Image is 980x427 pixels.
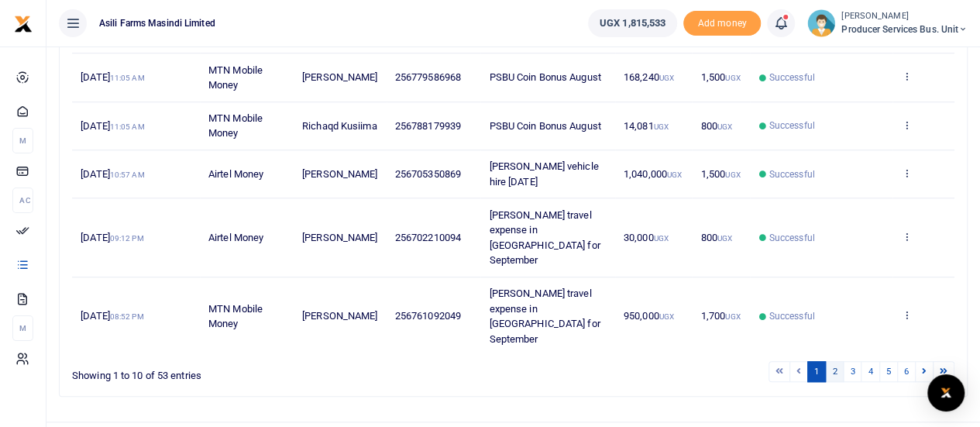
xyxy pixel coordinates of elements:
span: Successful [769,71,815,84]
span: [PERSON_NAME] travel expense in [GEOGRAPHIC_DATA] for September [489,209,600,267]
small: UGX [653,122,668,131]
a: Add money [683,16,761,28]
span: Successful [769,231,815,245]
a: logo-small logo-large logo-large [14,17,33,29]
span: 1,700 [701,310,741,322]
span: Successful [769,167,815,181]
div: Open Intercom Messenger [927,374,965,412]
a: 4 [861,361,879,382]
small: UGX [725,74,740,82]
small: 10:57 AM [110,170,145,179]
span: [PERSON_NAME] [302,310,377,322]
span: [PERSON_NAME] [302,232,377,243]
img: logo-small [14,15,33,33]
a: UGX 1,815,533 [588,9,677,37]
span: [PERSON_NAME] [302,71,377,83]
span: 256788179939 [395,120,461,132]
span: Add money [683,11,761,36]
a: 3 [843,361,861,382]
span: 256779586968 [395,71,461,83]
span: Richaqd Kusiima [302,120,377,132]
span: 1,040,000 [624,168,682,180]
span: 800 [701,232,733,243]
span: [PERSON_NAME] vehicle hire [DATE] [489,160,598,188]
a: 6 [897,361,916,382]
span: 14,081 [624,120,669,132]
span: MTN Mobile Money [208,112,263,139]
small: UGX [667,170,682,179]
small: 11:05 AM [110,74,145,82]
img: profile-user [807,9,835,37]
small: 09:12 PM [110,234,144,243]
span: 800 [701,120,733,132]
span: 256705350869 [395,168,461,180]
li: M [12,128,33,153]
span: [DATE] [81,71,144,83]
span: Successful [769,119,815,133]
span: Producer Services Bus. Unit [841,22,968,36]
small: 11:05 AM [110,122,145,131]
span: UGX 1,815,533 [600,15,665,31]
span: 1,500 [701,71,741,83]
li: M [12,315,33,341]
span: [PERSON_NAME] travel expense in [GEOGRAPHIC_DATA] for September [489,288,600,345]
li: Toup your wallet [683,11,761,36]
span: [DATE] [81,120,144,132]
span: MTN Mobile Money [208,303,263,330]
small: UGX [717,234,732,243]
small: UGX [717,122,732,131]
li: Ac [12,188,33,213]
div: Showing 1 to 10 of 53 entries [72,360,434,384]
small: UGX [725,170,740,179]
small: UGX [653,234,668,243]
small: [PERSON_NAME] [841,10,968,23]
span: PSBU Coin Bonus August [489,120,600,132]
small: UGX [725,312,740,321]
span: [PERSON_NAME] [302,168,377,180]
span: Asili Farms Masindi Limited [93,16,222,30]
a: 5 [879,361,898,382]
span: Airtel Money [208,232,263,243]
small: 08:52 PM [110,312,144,321]
span: 950,000 [624,310,674,322]
span: [DATE] [81,310,143,322]
span: MTN Mobile Money [208,64,263,91]
small: UGX [659,74,674,82]
span: Airtel Money [208,168,263,180]
small: UGX [659,312,674,321]
span: 256761092049 [395,310,461,322]
span: 1,500 [701,168,741,180]
a: 1 [807,361,826,382]
span: [DATE] [81,232,143,243]
li: Wallet ballance [582,9,683,37]
span: Successful [769,309,815,323]
span: 30,000 [624,232,669,243]
a: profile-user [PERSON_NAME] Producer Services Bus. Unit [807,9,968,37]
a: 2 [825,361,844,382]
span: 168,240 [624,71,674,83]
span: 256702210094 [395,232,461,243]
span: PSBU Coin Bonus August [489,71,600,83]
span: [DATE] [81,168,144,180]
